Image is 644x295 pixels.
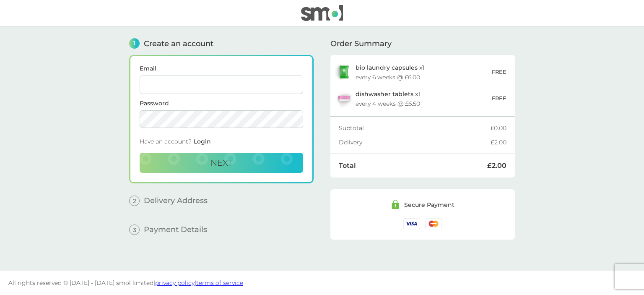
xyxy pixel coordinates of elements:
a: privacy policy [155,279,195,287]
div: Secure Payment [404,202,454,208]
button: Next [140,153,303,173]
div: £2.00 [491,139,506,145]
p: x 1 [356,91,420,97]
a: terms of service [196,279,243,287]
div: every 4 weeks @ £6.50 [356,101,420,107]
span: Payment Details [144,226,207,233]
span: 1 [129,38,140,49]
div: £0.00 [491,125,506,131]
span: Delivery Address [144,197,208,204]
div: every 6 weeks @ £6.00 [356,74,420,80]
span: Next [210,158,232,168]
div: Have an account? [140,134,303,153]
img: /assets/icons/cards/visa.svg [403,218,420,229]
div: Delivery [339,139,491,145]
label: Password [140,100,303,106]
div: £2.00 [487,162,506,169]
span: Login [194,138,211,145]
span: dishwasher tablets [356,90,413,98]
img: /assets/icons/cards/mastercard.svg [425,218,442,229]
img: smol [301,5,343,21]
span: 2 [129,196,140,206]
span: Order Summary [330,40,392,47]
div: Total [339,162,487,169]
span: 3 [129,225,140,235]
p: FREE [492,94,506,103]
p: x 1 [356,64,424,71]
span: bio laundry capsules [356,64,418,71]
p: FREE [492,68,506,76]
label: Email [140,65,303,71]
span: Create an account [144,40,213,47]
div: Subtotal [339,125,491,131]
